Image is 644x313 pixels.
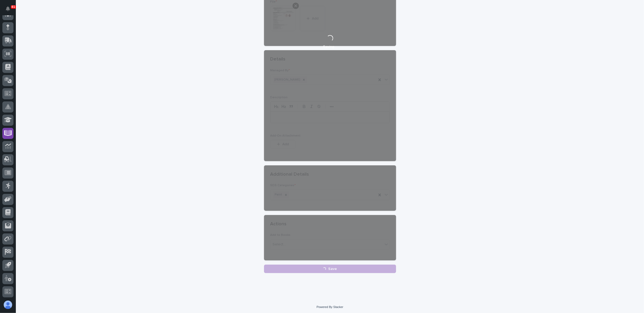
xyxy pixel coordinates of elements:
span: Save [328,267,337,271]
a: Powered By Stacker [317,305,343,309]
p: 81 [12,5,15,9]
div: Notifications81 [7,6,13,15]
button: users-avatar [2,299,13,310]
button: Save [264,265,396,273]
button: Notifications [2,3,13,14]
p: Saving… [323,45,337,49]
